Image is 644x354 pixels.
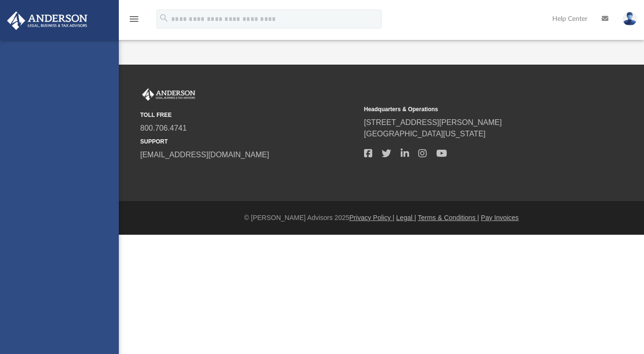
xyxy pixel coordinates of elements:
a: 800.706.4741 [140,124,187,132]
img: Anderson Advisors Platinum Portal [4,11,90,30]
a: Terms & Conditions | [418,214,479,221]
img: User Pic [623,12,637,26]
a: [STREET_ADDRESS][PERSON_NAME] [364,118,502,126]
a: Legal | [396,214,416,221]
small: SUPPORT [140,137,357,146]
small: Headquarters & Operations [364,105,581,114]
a: [EMAIL_ADDRESS][DOMAIN_NAME] [140,151,269,159]
a: menu [128,18,140,25]
i: menu [128,13,140,25]
a: [GEOGRAPHIC_DATA][US_STATE] [364,130,486,138]
img: Anderson Advisors Platinum Portal [140,88,197,101]
small: TOLL FREE [140,111,357,119]
div: © [PERSON_NAME] Advisors 2025 [119,213,644,223]
a: Pay Invoices [481,214,519,221]
a: Privacy Policy | [349,214,394,221]
i: search [159,13,169,23]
